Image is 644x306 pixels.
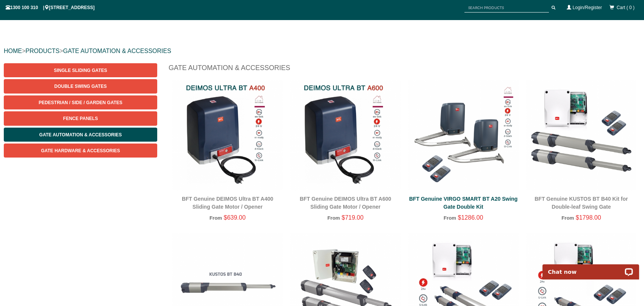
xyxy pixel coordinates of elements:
[63,116,98,121] span: Fence Panels
[4,95,157,109] a: Pedestrian / Side / Garden Gates
[4,63,157,77] a: Single Sliding Gates
[4,48,22,54] a: HOME
[342,214,364,221] span: $719.00
[6,5,95,10] span: 1300 100 310 | [STREET_ADDRESS]
[4,39,640,63] div: > >
[408,80,519,190] img: BFT Genuine VIRGO SMART BT A20 Swing Gate Double Kit - Gate Warehouse
[464,3,549,12] input: SEARCH PRODUCTS
[576,214,601,221] span: $1798.00
[54,84,106,89] span: Double Swing Gates
[209,215,222,221] span: From
[327,215,340,221] span: From
[39,100,122,105] span: Pedestrian / Side / Garden Gates
[444,215,456,221] span: From
[290,80,400,190] img: BFT Genuine DEIMOS Ultra BT A600 Sliding Gate Motor / Opener - Gate Warehouse
[41,148,120,153] span: Gate Hardware & Accessories
[4,79,157,93] a: Double Swing Gates
[25,48,59,54] a: PRODUCTS
[169,63,640,76] h1: Gate Automation & Accessories
[300,196,391,210] a: BFT Genuine DEIMOS Ultra BT A600 Sliding Gate Motor / Opener
[54,68,107,73] span: Single Sliding Gates
[224,214,246,221] span: $639.00
[526,80,636,190] img: BFT Genuine KUSTOS BT B40 Kit for Double-leaf Swing Gate - Gate Warehouse
[409,196,518,210] a: BFT Genuine VIRGO SMART BT A20 Swing Gate Double Kit
[573,5,602,10] a: Login/Register
[182,196,273,210] a: BFT Genuine DEIMOS Ultra BT A400 Sliding Gate Motor / Opener
[63,48,171,54] a: GATE AUTOMATION & ACCESSORIES
[172,80,283,190] img: BFT Genuine DEIMOS Ultra BT A400 Sliding Gate Motor / Opener - Gate Warehouse
[39,132,122,137] span: Gate Automation & Accessories
[458,214,483,221] span: $1286.00
[561,215,574,221] span: From
[4,111,157,125] a: Fence Panels
[4,128,157,142] a: Gate Automation & Accessories
[617,5,635,10] span: Cart ( 0 )
[4,144,157,158] a: Gate Hardware & Accessories
[538,256,644,279] iframe: LiveChat chat widget
[535,196,628,210] a: BFT Genuine KUSTOS BT B40 Kit for Double-leaf Swing Gate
